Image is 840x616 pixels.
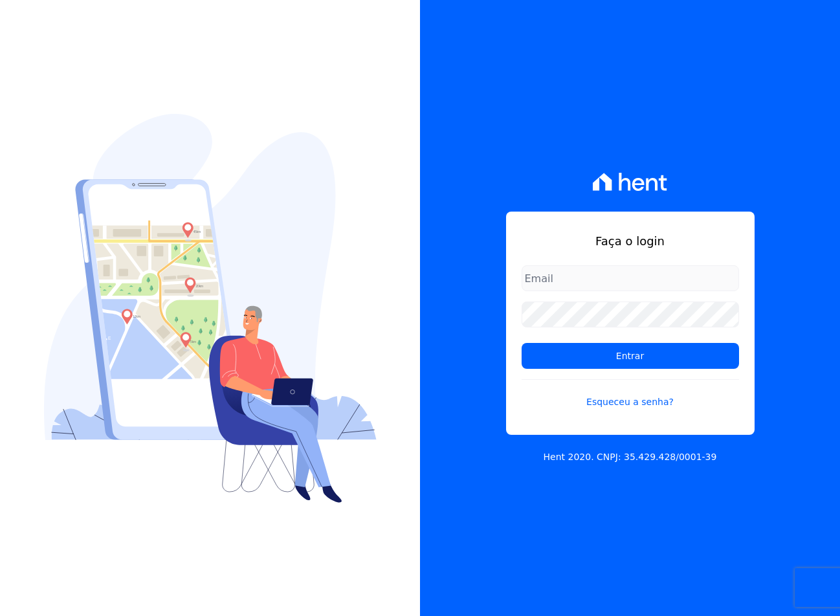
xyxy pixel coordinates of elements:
input: Entrar [522,343,739,369]
input: Email [522,265,739,291]
h1: Faça o login [522,232,739,250]
img: Login [44,114,377,503]
p: Hent 2020. CNPJ: 35.429.428/0001-39 [544,450,717,464]
a: Esqueceu a senha? [522,379,739,409]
